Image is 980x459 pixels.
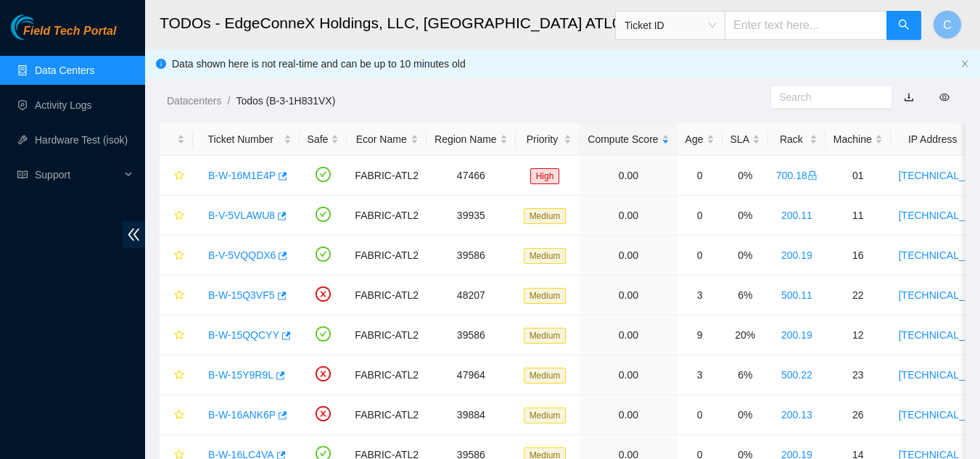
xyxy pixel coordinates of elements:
[722,355,768,395] td: 6%
[524,408,567,423] span: Medium
[524,288,567,304] span: Medium
[678,236,722,276] td: 0
[722,236,768,276] td: 0%
[316,406,331,421] span: close-circle
[781,329,812,341] a: 200.19
[123,221,145,248] span: double-left
[722,315,768,355] td: 20%
[580,236,677,276] td: 0.00
[781,249,812,261] a: 200.19
[825,395,891,435] td: 26
[530,168,560,184] span: High
[35,134,128,146] a: Hardware Test (isok)
[524,328,567,344] span: Medium
[11,15,73,40] img: Akamai Technologies
[227,95,230,107] span: /
[347,315,427,355] td: FABRIC-ATL2
[899,329,978,341] a: [TECHNICAL_ID]
[35,65,94,76] a: Data Centers
[427,156,516,196] td: 47466
[35,99,92,111] a: Activity Logs
[781,409,812,421] a: 200.13
[427,395,516,435] td: 39884
[17,170,28,180] span: read
[580,395,677,435] td: 0.00
[316,366,331,381] span: close-circle
[678,315,722,355] td: 9
[722,395,768,435] td: 0%
[960,59,969,69] button: close
[825,236,891,276] td: 16
[35,160,120,189] span: Support
[781,289,812,301] a: 500.11
[208,249,276,261] a: B-V-5VQQDX6
[678,355,722,395] td: 3
[899,369,978,381] a: [TECHNICAL_ID]
[427,236,516,276] td: 39586
[899,289,978,301] a: [TECHNICAL_ID]
[825,196,891,236] td: 11
[580,315,677,355] td: 0.00
[825,276,891,315] td: 22
[678,395,722,435] td: 0
[825,355,891,395] td: 23
[427,276,516,315] td: 48207
[580,276,677,315] td: 0.00
[722,276,768,315] td: 6%
[347,276,427,315] td: FABRIC-ATL2
[678,276,722,315] td: 3
[725,11,887,40] input: Enter text here...
[781,369,812,381] a: 500.22
[174,170,184,182] span: star
[779,89,872,105] input: Search
[208,329,279,341] a: B-W-15QQCYY
[427,196,516,236] td: 39935
[167,95,221,107] a: Datacenters
[168,284,185,307] button: star
[347,355,427,395] td: FABRIC-ATL2
[899,249,978,261] a: [TECHNICAL_ID]
[899,170,978,181] a: [TECHNICAL_ID]
[580,196,677,236] td: 0.00
[11,26,116,45] a: Akamai TechnologiesField Tech Portal
[678,156,722,196] td: 0
[893,86,925,109] button: download
[899,409,978,421] a: [TECHNICAL_ID]
[939,92,950,102] span: eye
[174,370,184,381] span: star
[776,170,818,181] a: 700.18lock
[316,167,331,182] span: check-circle
[347,236,427,276] td: FABRIC-ATL2
[316,286,331,302] span: close-circle
[347,395,427,435] td: FABRIC-ATL2
[899,210,978,221] a: [TECHNICAL_ID]
[174,330,184,342] span: star
[427,355,516,395] td: 47964
[524,248,567,264] span: Medium
[168,363,185,386] button: star
[174,290,184,302] span: star
[316,326,331,342] span: check-circle
[208,170,276,181] a: B-W-16M1E4P
[208,409,276,421] a: B-W-16ANK6P
[208,369,273,381] a: B-W-15Y9R9L
[208,289,275,301] a: B-W-15Q3VF5
[781,210,812,221] a: 200.11
[23,25,116,38] span: Field Tech Portal
[960,59,969,68] span: close
[347,156,427,196] td: FABRIC-ATL2
[168,403,185,426] button: star
[625,15,716,36] span: Ticket ID
[168,164,185,187] button: star
[208,210,275,221] a: B-V-5VLAWU8
[904,91,914,103] a: download
[524,368,567,384] span: Medium
[236,95,335,107] a: Todos (B-3-1H831VX)
[825,315,891,355] td: 12
[427,315,516,355] td: 39586
[825,156,891,196] td: 01
[168,244,185,267] button: star
[933,10,962,39] button: C
[174,410,184,421] span: star
[898,19,910,33] span: search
